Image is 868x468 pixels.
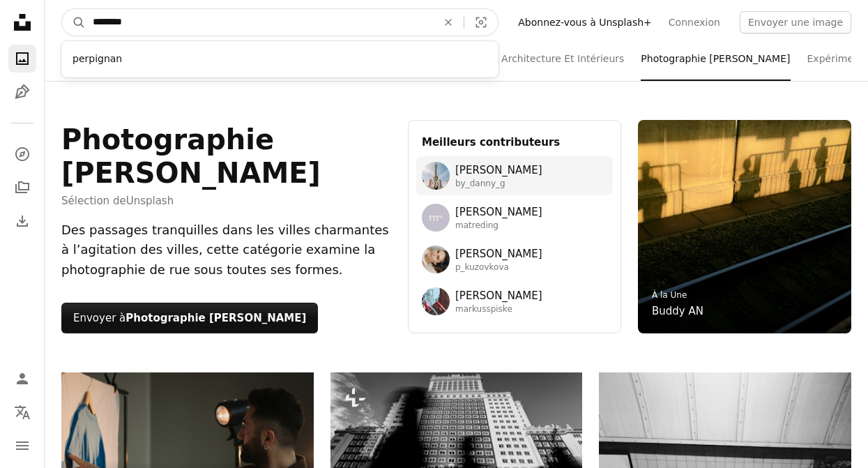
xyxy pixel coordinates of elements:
[61,220,391,280] div: Des passages tranquilles dans les villes charmantes à l’agitation des villes, cette catégorie exa...
[455,287,542,304] span: [PERSON_NAME]
[125,312,306,324] strong: Photographie [PERSON_NAME]
[740,11,851,33] button: Envoyer une image
[8,78,36,106] a: Illustrations
[455,162,542,179] span: [PERSON_NAME]
[455,304,542,315] span: markusspiske
[61,47,498,72] div: perpignan
[422,134,607,151] h3: Meilleurs contributeurs
[510,11,660,33] a: Abonnez-vous à Unsplash+
[422,204,607,232] a: Avatar de l’utilisateur Mathias Reding[PERSON_NAME]matreding
[8,207,36,235] a: Historique de téléchargement
[8,45,36,73] a: Photos
[455,179,542,190] span: by_danny_g
[422,246,607,273] a: Avatar de l’utilisateur Polina Kuzovkova[PERSON_NAME]p_kuzovkova
[8,432,36,460] button: Menu
[652,303,703,319] a: Buddy AN
[464,9,498,36] button: Recherche de visuels
[455,246,542,262] span: [PERSON_NAME]
[8,140,36,168] a: Explorer
[8,365,36,393] a: Connexion / S’inscrire
[8,174,36,202] a: Collections
[652,290,687,300] a: À la Une
[61,8,498,36] form: Rechercher des visuels sur tout le site
[61,193,391,209] span: Sélection de
[660,11,729,33] a: Connexion
[422,287,450,315] img: Avatar de l’utilisateur Markus Spiske
[422,287,607,315] a: Avatar de l’utilisateur Markus Spiske[PERSON_NAME]markusspiske
[455,220,542,232] span: matreding
[433,9,464,36] button: Effacer
[455,262,542,273] span: p_kuzovkova
[62,9,86,36] button: Rechercher sur Unsplash
[422,246,450,273] img: Avatar de l’utilisateur Polina Kuzovkova
[422,162,450,190] img: Avatar de l’utilisateur Danny Greenberg
[8,8,36,39] a: Accueil — Unsplash
[501,36,624,81] a: Architecture Et Intérieurs
[126,195,174,207] a: Unsplash
[61,303,318,333] button: Envoyer àPhotographie [PERSON_NAME]
[8,398,36,426] button: Langue
[422,204,450,232] img: Avatar de l’utilisateur Mathias Reding
[330,450,583,462] a: Une photo en noir et blanc d’un grand immeuble
[61,123,391,190] h1: Photographie [PERSON_NAME]
[455,204,542,220] span: [PERSON_NAME]
[422,162,607,190] a: Avatar de l’utilisateur Danny Greenberg[PERSON_NAME]by_danny_g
